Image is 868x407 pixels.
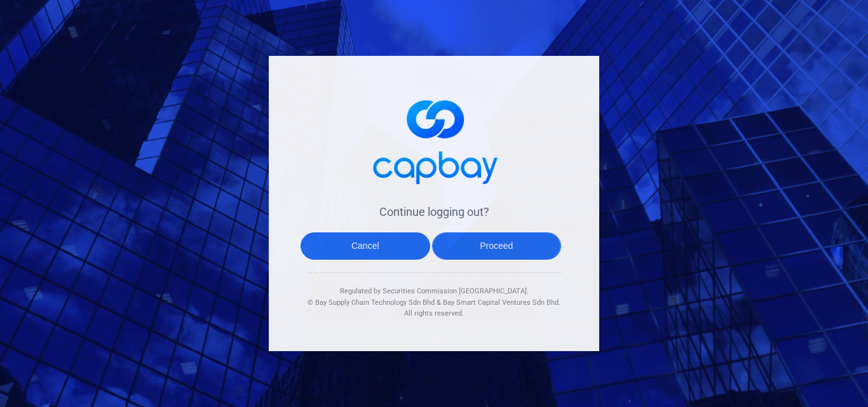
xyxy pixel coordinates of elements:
img: logo [364,88,504,192]
button: Cancel [301,232,430,260]
div: Regulated by Securities Commission [GEOGRAPHIC_DATA]. & All rights reserved. [307,273,561,319]
h4: Continue logging out? [307,204,561,220]
button: Proceed [432,232,562,260]
span: © Bay Supply Chain Technology Sdn Bhd [308,298,435,307]
span: Bay Smart Capital Ventures Sdn Bhd. [443,298,560,307]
